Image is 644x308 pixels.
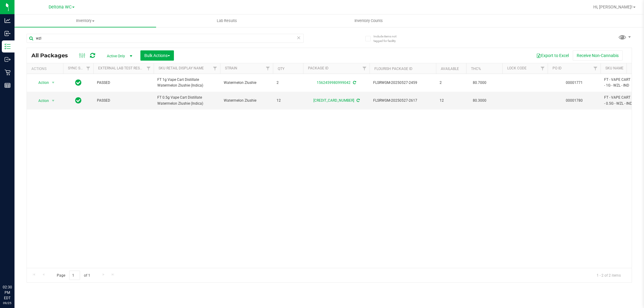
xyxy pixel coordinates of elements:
[14,14,156,27] a: Inventory
[507,66,527,70] a: Lock Code
[6,260,24,278] iframe: Resource center
[98,66,146,70] a: External Lab Test Result
[210,63,220,74] a: Filter
[69,271,80,280] input: 1
[3,284,12,301] p: 02:30 PM EDT
[313,98,354,103] a: [CREDIT_CARD_NUMBER]
[68,66,91,70] a: Sync Status
[97,98,150,103] span: PASSED
[440,80,463,86] span: 2
[5,30,11,37] inline-svg: Inbound
[566,81,583,85] a: 00001771
[471,67,481,71] a: THC%
[157,95,216,106] span: FT 0.5g Vape Cart Distillate Watermelon Zlushie (Indica)
[14,18,156,24] span: Inventory
[144,53,170,58] span: Bulk Actions
[49,5,72,10] span: Deltona WC
[352,81,356,85] span: Sync from Compliance System
[360,63,370,74] a: Filter
[573,50,623,61] button: Receive Non-Cannabis
[33,97,49,105] span: Action
[593,5,633,9] span: Hi, [PERSON_NAME]!
[75,78,82,87] span: In Sync
[441,67,459,71] a: Available
[140,50,174,61] button: Bulk Actions
[3,301,12,305] p: 09/25
[225,66,237,70] a: Strain
[356,98,360,103] span: Sync from Compliance System
[31,52,74,59] span: All Packages
[277,98,300,103] span: 12
[83,63,93,74] a: Filter
[553,66,562,70] a: PO ID
[605,66,623,70] a: SKU Name
[33,78,49,87] span: Action
[224,80,269,86] span: Watermelon Zlushie
[159,66,204,70] a: Sku Retail Display Name
[50,97,57,105] span: select
[97,80,150,86] span: PASSED
[5,69,11,75] inline-svg: Retail
[374,67,412,71] a: Flourish Package ID
[532,50,573,61] button: Export to Excel
[317,81,351,85] a: 1562459980999042
[297,34,301,42] span: Clear
[5,17,11,24] inline-svg: Analytics
[31,67,61,71] div: Actions
[156,14,298,27] a: Lab Results
[5,82,11,88] inline-svg: Reports
[224,98,269,103] span: Watermelon Zlushie
[157,77,216,88] span: FT 1g Vape Cart Distillate Watermelon Zlushie (Indica)
[5,43,11,49] inline-svg: Inventory
[308,66,328,70] a: Package ID
[373,80,432,86] span: FLSRWGM-20250527-2459
[373,34,404,43] span: Include items not tagged for facility
[278,67,284,71] a: Qty
[277,80,300,86] span: 2
[27,34,304,43] input: Search Package ID, Item Name, SKU, Lot or Part Number...
[566,98,583,103] a: 00001780
[470,78,489,87] span: 80.7000
[144,63,154,74] a: Filter
[470,96,489,105] span: 80.3000
[263,63,273,74] a: Filter
[591,63,601,74] a: Filter
[50,78,57,87] span: select
[209,18,245,24] span: Lab Results
[592,271,626,280] span: 1 - 2 of 2 items
[298,14,439,27] a: Inventory Counts
[440,98,463,103] span: 12
[538,63,548,74] a: Filter
[52,271,95,280] span: Page of 1
[5,56,11,62] inline-svg: Outbound
[346,18,391,24] span: Inventory Counts
[18,259,25,266] iframe: Resource center unread badge
[373,98,432,103] span: FLSRWGM-20250527-2617
[75,96,82,105] span: In Sync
